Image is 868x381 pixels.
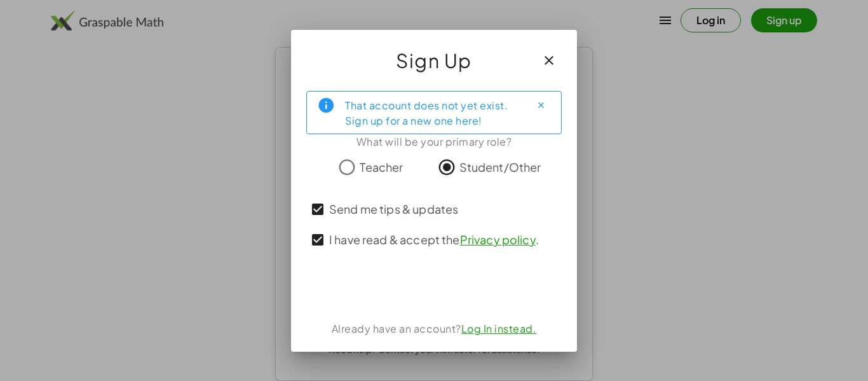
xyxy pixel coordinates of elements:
[345,97,520,128] div: That account does not yet exist. Sign up for a new one here!
[329,231,539,248] span: I have read & accept the .
[459,158,541,176] span: Student/Other
[460,232,536,247] a: Privacy policy
[306,134,562,149] div: What will be your primary role?
[531,95,551,116] button: Close
[329,200,458,218] span: Send me tips & updates
[396,45,472,76] span: Sign Up
[360,158,403,176] span: Teacher
[306,321,562,336] div: Already have an account?
[364,274,504,302] iframe: Sign in with Google Button
[461,322,537,335] a: Log In instead.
